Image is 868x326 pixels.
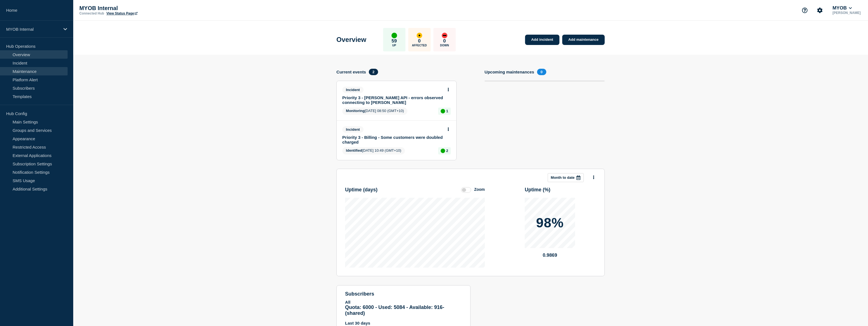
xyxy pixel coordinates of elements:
[443,38,446,44] p: 0
[418,38,421,44] p: 0
[345,300,462,304] p: All
[412,44,427,47] p: Affected
[369,69,378,75] span: 2
[345,291,462,297] h4: subscribers
[474,187,485,192] div: Zoom
[525,35,559,45] a: Add incident
[342,87,364,93] span: Incident
[79,5,191,11] p: MYOB Internal
[441,149,445,153] div: up
[525,253,575,258] p: 0.9869
[336,70,366,74] h4: Current events
[392,44,396,47] p: Up
[342,126,364,133] span: Incident
[441,109,445,113] div: up
[345,304,444,316] span: Quota: 6000 - Used: 5084 - Available: 916 - (shared)
[548,173,584,182] button: Month to date
[562,35,605,45] a: Add maintenance
[551,175,575,180] p: Month to date
[417,33,422,38] div: affected
[345,321,462,325] p: Last 30 days
[346,109,365,113] span: Monitoring
[442,33,447,38] div: down
[79,11,104,15] p: Connected Hub
[342,95,443,105] a: Priority 3 - [PERSON_NAME] API - errors observed connecting to [PERSON_NAME]
[536,216,564,230] p: 98%
[446,109,448,113] p: 1
[446,149,448,153] p: 2
[6,27,60,32] p: MYOB Internal
[346,148,362,153] span: Identified
[440,44,449,47] p: Down
[342,108,407,115] span: [DATE] 08:50 (GMT+10)
[342,135,443,144] a: Priority 3 - Billing - Some customers were doubled charged
[345,187,378,193] h3: Uptime ( days )
[342,147,405,154] span: [DATE] 10:49 (GMT+10)
[106,11,137,15] a: View Status Page
[485,70,534,74] h4: Upcoming maintenances
[831,11,862,15] p: [PERSON_NAME]
[537,69,546,75] span: 0
[799,4,811,16] button: Support
[525,187,551,193] h3: Uptime ( % )
[336,36,366,44] h1: Overview
[831,5,853,11] button: MYOB
[392,38,397,44] p: 59
[814,4,826,16] button: Account settings
[392,33,397,38] div: up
